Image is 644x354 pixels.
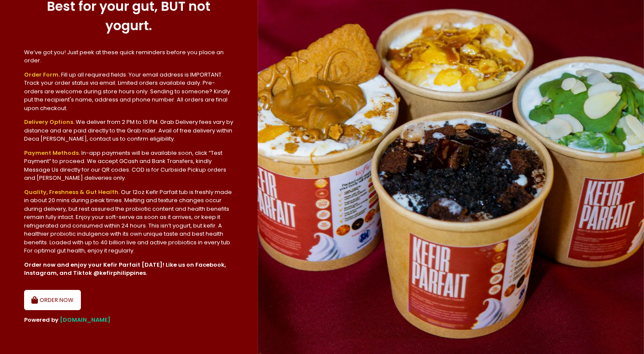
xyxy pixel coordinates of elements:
[24,71,234,113] div: Fill up all required fields. Your email address is IMPORTANT. Track your order status via email. ...
[24,188,120,196] b: Quality, Freshness & Gut Health.
[60,316,111,324] a: [DOMAIN_NAME]
[24,188,234,255] div: Our 12oz Kefir Parfait tub is freshly made in about 20 mins during peak times. Melting and textur...
[24,290,81,311] button: ORDER NOW
[24,316,234,324] div: Powered by
[24,149,234,182] div: In-app payments will be available soon, click “Test Payment” to proceed. We accept GCash and Bank...
[24,261,234,277] div: Order now and enjoy your Kefir Parfait [DATE]! Like us on Facebook, Instagram, and Tiktok @kefirp...
[24,118,74,126] b: Delivery Options.
[24,48,234,65] div: We’ve got you! Just peek at these quick reminders before you place an order.
[24,118,234,143] div: We deliver from 2 PM to 10 PM. Grab Delivery fees vary by distance and are paid directly to the G...
[24,71,60,79] b: Order Form.
[24,149,80,157] b: Payment Methods.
